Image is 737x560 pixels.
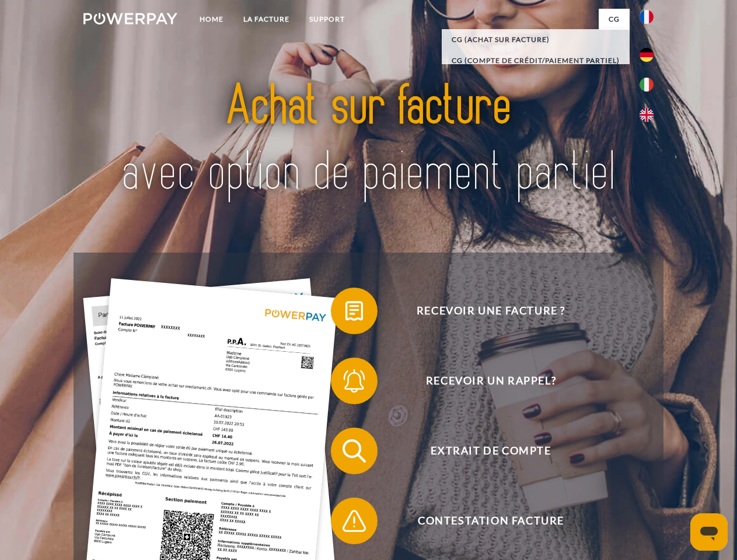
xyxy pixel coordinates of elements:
[442,50,630,71] a: CG (Compte de crédit/paiement partiel)
[299,9,355,30] a: Support
[190,9,233,30] a: Home
[442,29,630,50] a: CG (achat sur facture)
[340,436,369,466] img: qb_search.svg
[348,358,634,404] span: Recevoir un rappel?
[348,428,634,474] span: Extrait de compte
[340,296,369,325] img: qb_bill.svg
[348,498,634,544] span: Contestation Facture
[690,513,728,551] iframe: Bouton de lancement de la fenêtre de messagerie
[640,108,654,122] img: en
[640,78,654,92] img: it
[640,48,654,62] img: de
[640,10,654,24] img: fr
[233,9,299,30] a: LA FACTURE
[340,366,369,395] img: qb_bell.svg
[331,428,634,474] button: Extrait de compte
[111,56,626,223] img: title-powerpay_fr.svg
[331,498,634,544] button: Contestation Facture
[348,288,634,334] span: Recevoir une facture ?
[83,13,177,24] img: logo-powerpay-white.svg
[599,9,630,30] a: CG
[331,288,634,334] button: Recevoir une facture ?
[340,506,369,535] img: qb_warning.svg
[331,358,634,404] button: Recevoir un rappel?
